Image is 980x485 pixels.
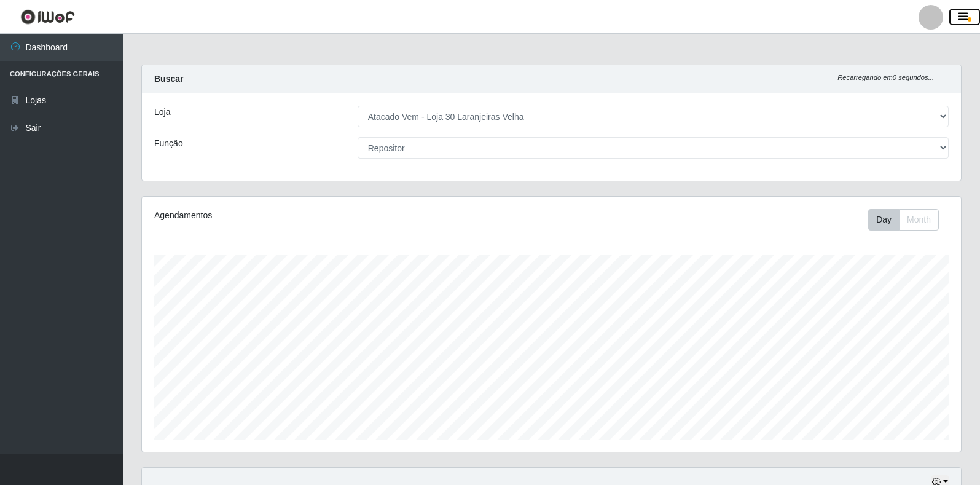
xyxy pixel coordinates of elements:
strong: Buscar [154,74,183,84]
div: First group [868,209,939,231]
label: Loja [154,106,170,119]
img: CoreUI Logo [20,9,75,25]
i: Recarregando em 0 segundos... [837,74,934,81]
div: Toolbar with button groups [868,209,949,231]
label: Função [154,137,183,150]
div: Agendamentos [154,209,474,222]
button: Month [899,209,939,231]
button: Day [868,209,900,231]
